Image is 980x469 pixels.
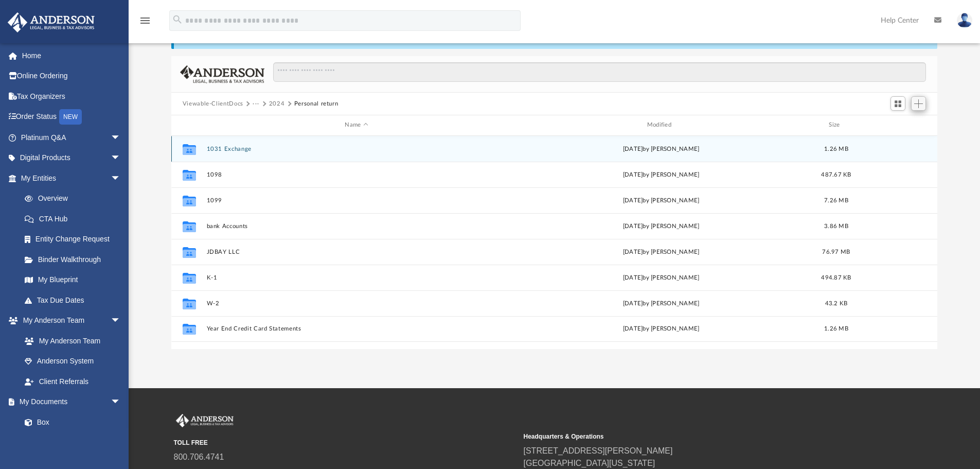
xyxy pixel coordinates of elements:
a: My Documentsarrow_drop_down [7,392,131,412]
button: 1098 [206,171,506,178]
img: User Pic [957,13,972,28]
a: My Anderson Teamarrow_drop_down [7,310,131,331]
div: [DATE] by [PERSON_NAME] [511,273,811,282]
img: Anderson Advisors Platinum Portal [5,12,98,32]
span: 494.87 KB [821,274,851,280]
a: Home [7,45,136,66]
div: [DATE] by [PERSON_NAME] [511,170,811,179]
span: 7.26 MB [824,197,848,203]
span: arrow_drop_down [111,168,131,189]
a: Tax Due Dates [14,290,136,310]
span: 1.26 MB [824,326,848,332]
div: [DATE] by [PERSON_NAME] [511,221,811,231]
button: ··· [253,99,259,109]
a: Box [14,412,126,432]
a: [GEOGRAPHIC_DATA][US_STATE] [524,459,655,467]
a: My Entitiesarrow_drop_down [7,168,136,188]
a: Online Ordering [7,66,136,86]
a: CTA Hub [14,209,136,229]
button: Personal return [294,99,338,109]
span: 3.86 MB [824,223,848,229]
a: Platinum Q&Aarrow_drop_down [7,127,136,148]
span: 76.97 MB [822,249,850,254]
div: Size [815,120,857,130]
span: 1.26 MB [824,146,848,151]
button: JDBAY LLC [206,249,506,255]
a: Anderson System [14,351,131,372]
a: Order StatusNEW [7,107,136,128]
div: Name [206,120,506,130]
div: [DATE] by [PERSON_NAME] [511,247,811,256]
div: grid [171,136,938,349]
small: Headquarters & Operations [524,432,866,441]
a: Digital Productsarrow_drop_down [7,148,136,168]
button: W-2 [206,300,506,307]
div: id [176,120,202,130]
a: Binder Walkthrough [14,249,136,270]
a: Tax Organizers [7,86,136,107]
a: Overview [14,188,136,209]
a: Client Referrals [14,371,131,392]
div: [DATE] by [PERSON_NAME] [511,196,811,205]
i: search [172,14,183,25]
button: 2024 [269,99,285,109]
span: arrow_drop_down [111,148,131,169]
a: menu [139,20,151,27]
button: 1099 [206,197,506,204]
span: arrow_drop_down [111,310,131,332]
button: Year End Credit Card Statements [206,325,506,332]
button: Switch to Grid View [890,96,906,111]
div: Modified [511,120,811,130]
span: 43.2 KB [825,300,847,306]
span: arrow_drop_down [111,392,131,413]
a: My Anderson Team [14,331,126,351]
button: Viewable-ClientDocs [183,99,243,109]
div: [DATE] by [PERSON_NAME] [511,144,811,153]
a: Entity Change Request [14,229,136,250]
span: arrow_drop_down [111,127,131,148]
span: 487.67 KB [821,171,851,177]
a: 800.706.4741 [174,453,224,461]
small: TOLL FREE [174,438,516,447]
input: Search files and folders [273,62,926,82]
a: My Blueprint [14,270,131,290]
div: NEW [59,109,82,125]
div: [DATE] by [PERSON_NAME] [511,299,811,308]
div: [DATE] by [PERSON_NAME] [511,324,811,334]
a: [STREET_ADDRESS][PERSON_NAME] [524,446,673,455]
button: K-1 [206,274,506,281]
a: Meeting Minutes [14,432,131,453]
button: 1031 Exchange [206,146,506,152]
button: Add [911,96,926,111]
i: menu [139,14,151,27]
div: id [861,120,933,130]
img: Anderson Advisors Platinum Portal [174,414,236,427]
button: bank Accounts [206,223,506,230]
